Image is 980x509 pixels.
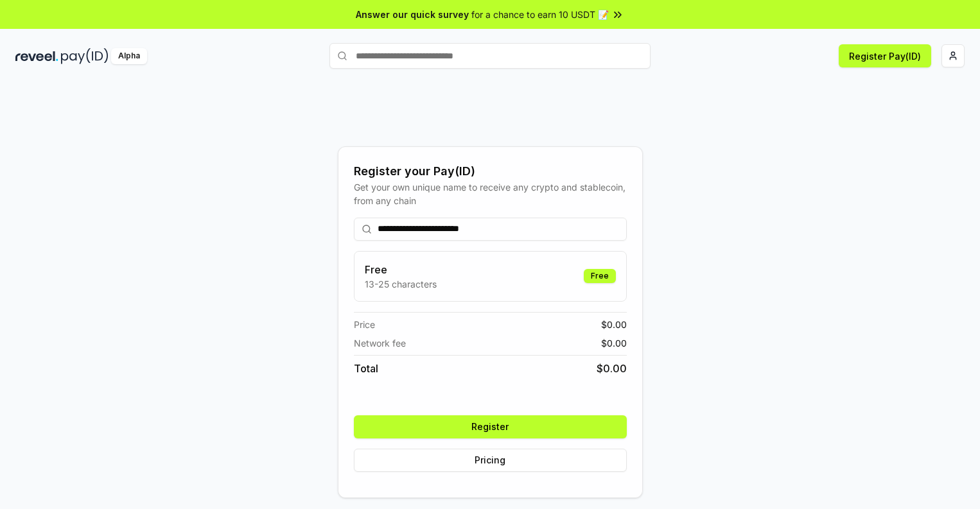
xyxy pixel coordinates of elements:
[601,318,627,331] span: $ 0.00
[354,180,627,207] div: Get your own unique name to receive any crypto and stablecoin, from any chain
[839,44,931,67] button: Register Pay(ID)
[601,336,627,350] span: $ 0.00
[354,361,378,376] span: Total
[365,277,437,291] p: 13-25 characters
[356,8,469,21] span: Answer our quick survey
[354,449,627,472] button: Pricing
[597,361,627,376] span: $ 0.00
[15,48,58,64] img: reveel_dark
[354,162,627,180] div: Register your Pay(ID)
[354,336,406,350] span: Network fee
[365,262,437,277] h3: Free
[354,415,627,438] button: Register
[354,318,375,331] span: Price
[111,48,147,64] div: Alpha
[584,269,616,283] div: Free
[61,48,109,64] img: pay_id
[471,8,609,21] span: for a chance to earn 10 USDT 📝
